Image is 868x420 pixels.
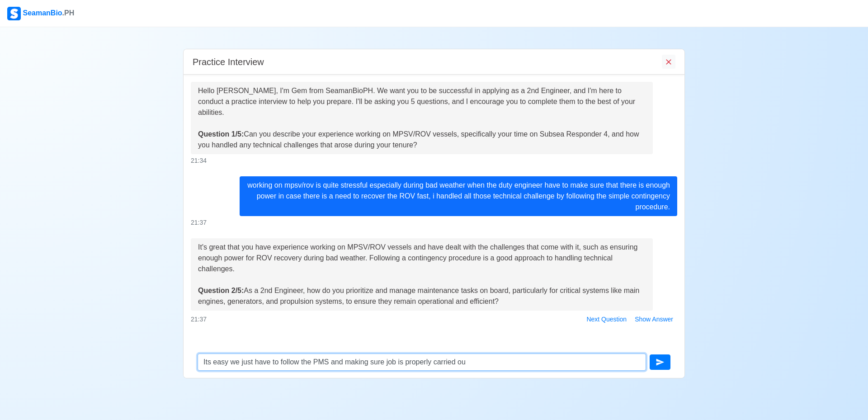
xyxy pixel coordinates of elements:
[198,287,244,294] strong: Question 2/5:
[198,354,646,371] textarea: Its easy we just have to follow the PMS and making sure job is properly carried o
[193,57,264,67] h5: Practice Interview
[662,55,675,69] button: End Interview
[198,130,244,138] strong: Question 1/5:
[191,312,677,326] div: 21:37
[198,242,646,307] div: It's great that you have experience working on MPSV/ROV vessels and have dealt with the challenge...
[198,85,646,151] div: Hello [PERSON_NAME], I'm Gem from SeamanBioPH. We want you to be successful in applying as a 2nd ...
[191,218,677,227] div: 21:37
[7,7,74,20] div: SeamanBio
[631,312,677,326] button: Show Answer
[191,156,677,165] div: 21:34
[240,176,677,216] div: working on mpsv/rov is quite stressful especially during bad weather when the duty engineer have ...
[7,7,21,20] img: Logo
[62,9,75,17] span: .PH
[582,312,631,326] button: Next Question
